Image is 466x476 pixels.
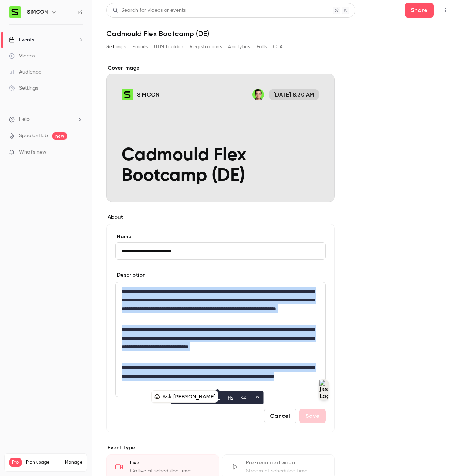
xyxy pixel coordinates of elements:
label: About [106,214,335,221]
a: SpeakerHub [19,132,48,140]
span: new [52,132,67,140]
a: Manage [65,460,82,465]
div: Stream at scheduled time [246,467,326,475]
div: editor [116,282,325,397]
div: Live [130,459,210,466]
p: Event type [106,444,335,451]
div: Search for videos or events [112,7,186,14]
h6: SIMCON [27,8,48,16]
button: blockquote [251,392,263,404]
button: CTA [273,41,283,53]
button: Settings [106,41,126,53]
button: Emails [132,41,148,53]
label: Name [115,233,326,240]
button: UTM builder [154,41,184,53]
span: Pro [9,458,22,467]
span: Plan usage [26,460,60,465]
li: help-dropdown-opener [9,116,83,123]
img: SIMCON [9,6,21,18]
div: Pre-recorded video [246,459,326,466]
div: Go live at scheduled time [130,467,210,475]
button: Analytics [228,41,251,53]
label: Description [115,271,145,279]
div: Videos [9,52,35,60]
button: Polls [256,41,267,53]
button: Share [405,3,434,18]
span: Help [19,116,30,123]
h1: Cadmould Flex Bootcamp (DE) [106,29,451,38]
div: Events [9,36,34,44]
div: Audience [9,68,41,76]
div: Settings [9,85,38,92]
label: Cover image [106,64,335,72]
section: description [115,282,326,397]
span: What's new [19,149,47,156]
section: Cover image [106,64,335,202]
button: Cancel [264,409,296,423]
button: Registrations [189,41,222,53]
